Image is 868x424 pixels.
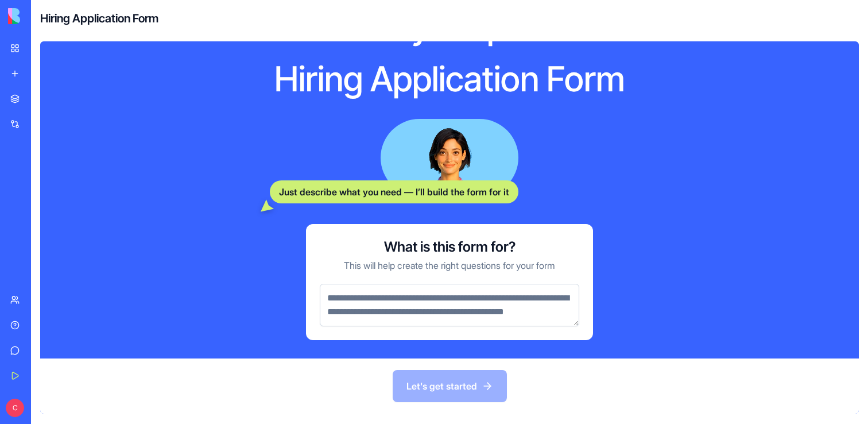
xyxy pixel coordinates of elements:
h3: What is this form for? [384,238,516,256]
img: logo [8,8,79,24]
h4: Hiring Application Form [40,10,158,26]
p: This will help create the right questions for your form [344,259,555,272]
span: C [6,399,24,417]
div: Just describe what you need — I’ll build the form for it [270,180,518,203]
h1: Hiring Application Form [229,57,670,101]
